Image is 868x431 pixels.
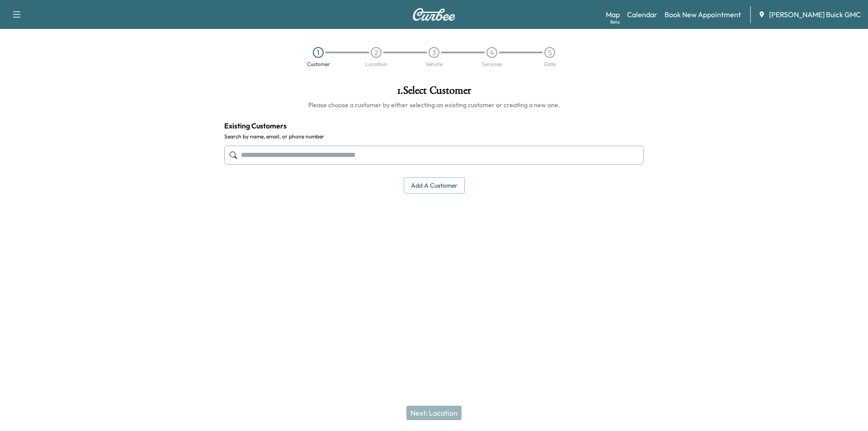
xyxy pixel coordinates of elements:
div: Services [482,62,502,67]
a: MapBeta [606,9,620,20]
span: [PERSON_NAME] Buick GMC [769,9,861,20]
a: Book New Appointment [665,9,741,20]
label: Search by name, email, or phone number [224,133,644,140]
div: Customer [307,62,330,67]
div: Location [365,62,387,67]
div: 5 [544,47,555,58]
a: Calendar [627,9,657,20]
div: Date [544,62,556,67]
h4: Existing Customers [224,120,644,131]
div: 1 [313,47,324,58]
div: 4 [486,47,497,58]
img: Curbee Logo [412,8,456,21]
button: Add a customer [404,177,465,194]
div: 3 [429,47,439,58]
h1: 1 . Select Customer [224,85,644,100]
div: 2 [371,47,382,58]
div: Beta [610,19,620,25]
h6: Please choose a customer by either selecting an existing customer or creating a new one. [224,100,644,109]
div: Vehicle [425,62,443,67]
